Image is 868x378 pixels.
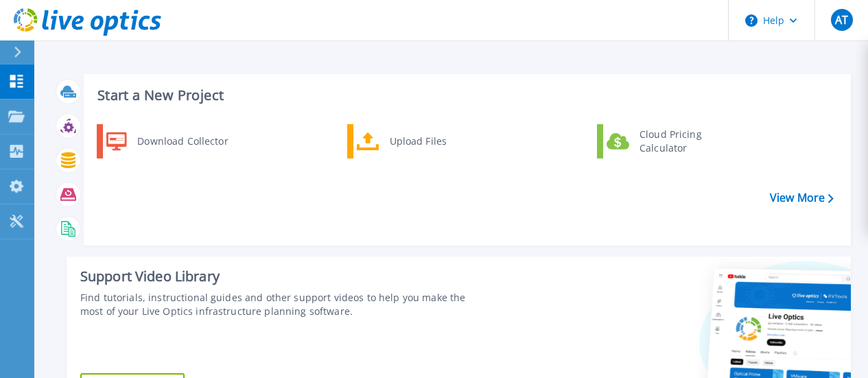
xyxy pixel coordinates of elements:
h3: Start a New Project [97,88,833,103]
div: Cloud Pricing Calculator [633,128,734,155]
a: Upload Files [347,124,488,158]
div: Find tutorials, instructional guides and other support videos to help you make the most of your L... [80,291,488,318]
div: Upload Files [383,128,484,155]
span: AT [835,14,848,25]
a: Download Collector [97,124,237,158]
a: Cloud Pricing Calculator [597,124,738,158]
div: Support Video Library [80,268,488,285]
a: View More [770,191,834,204]
div: Download Collector [130,128,234,155]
